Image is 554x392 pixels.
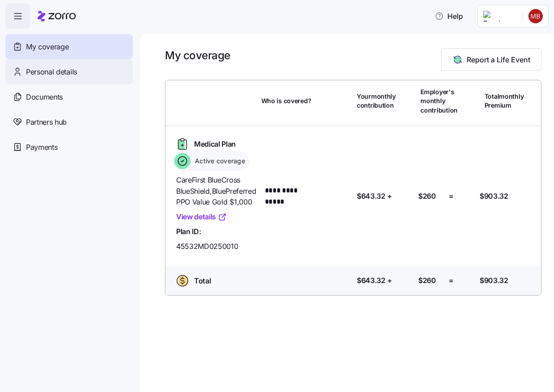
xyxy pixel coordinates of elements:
img: d9433949585d91735c8e532e5e97682b [528,9,543,23]
span: + [387,275,392,286]
span: Your monthly contribution [357,92,396,110]
span: $643.32 [357,275,385,286]
span: Total [194,275,211,287]
a: View details [176,211,227,222]
a: Documents [5,84,133,109]
a: My coverage [5,34,133,59]
h1: My coverage [165,48,230,62]
span: CareFirst BlueCross BlueShield , BluePreferred PPO Value Gold $1,000 [176,174,254,208]
span: Medical Plan [194,139,236,150]
span: $260 [418,191,436,202]
span: Employer's monthly contribution [420,87,458,115]
span: Personal details [26,66,77,78]
span: $260 [418,275,436,286]
img: Employer logo [483,11,515,22]
span: Documents [26,91,63,103]
span: Total monthly Premium [485,92,524,110]
span: $903.32 [480,191,508,202]
span: = [449,191,454,202]
button: Report a Life Event [441,48,541,71]
a: Partners hub [5,109,133,135]
span: Payments [26,142,57,153]
a: Personal details [5,59,133,84]
span: Report a Life Event [467,54,530,65]
span: Who is covered? [261,96,312,105]
span: Help [435,11,463,22]
span: 45532MD0250010 [176,241,238,252]
span: Plan ID: [176,226,201,237]
span: $903.32 [480,275,508,286]
a: Payments [5,135,133,160]
span: + [387,191,392,202]
span: Active coverage [192,157,245,166]
span: $643.32 [357,191,385,202]
span: My coverage [26,41,69,52]
span: = [449,275,454,286]
button: Help [428,7,470,25]
span: Partners hub [26,117,67,128]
